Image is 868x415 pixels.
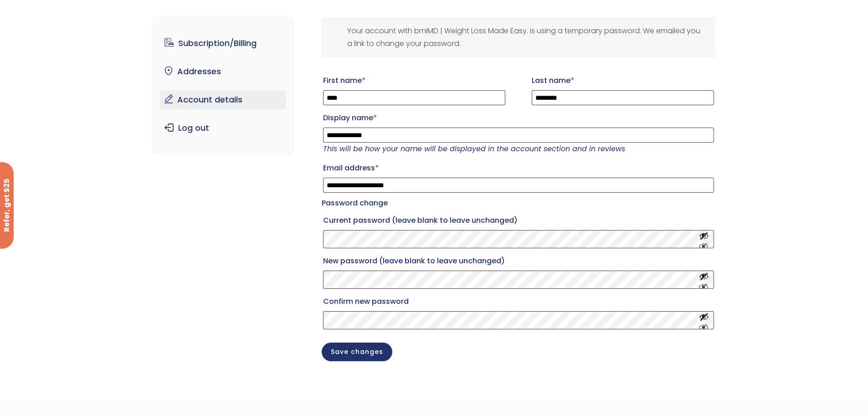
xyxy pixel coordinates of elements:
[322,17,715,57] div: Your account with bmiMD | Weight Loss Made Easy. is using a temporary password. We emailed you a ...
[532,73,714,88] label: Last name
[160,34,286,53] a: Subscription/Billing
[699,312,709,329] button: Show password
[323,161,714,175] label: Email address
[323,143,625,154] em: This will be how your name will be displayed in the account section and in reviews
[323,111,714,125] label: Display name
[322,197,388,210] legend: Password change
[699,231,709,248] button: Show password
[160,118,286,138] a: Log out
[323,73,505,88] label: First name
[699,272,709,288] button: Show password
[322,343,392,361] button: Save changes
[323,254,714,268] label: New password (leave blank to leave unchanged)
[153,17,293,154] nav: Account pages
[323,213,714,228] label: Current password (leave blank to leave unchanged)
[160,90,286,109] a: Account details
[160,62,286,81] a: Addresses
[323,294,714,309] label: Confirm new password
